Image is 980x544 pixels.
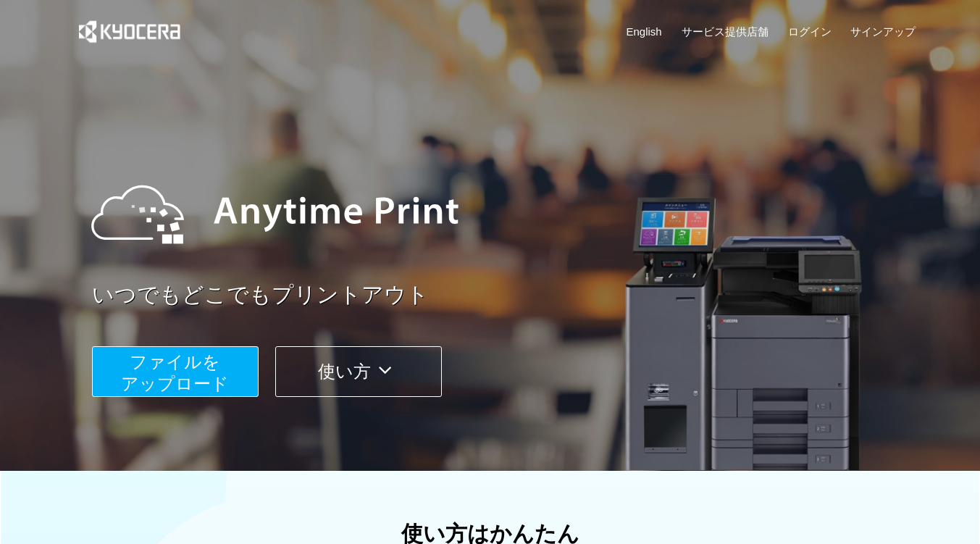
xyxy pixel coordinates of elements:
[850,24,916,39] a: サインアップ
[121,352,229,393] span: ファイルを ​​アップロード
[275,346,442,397] button: 使い方
[92,346,259,397] button: ファイルを​​アップロード
[788,24,832,39] a: ログイン
[627,24,662,39] a: English
[682,24,768,39] a: サービス提供店舗
[92,280,925,311] a: いつでもどこでもプリントアウト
